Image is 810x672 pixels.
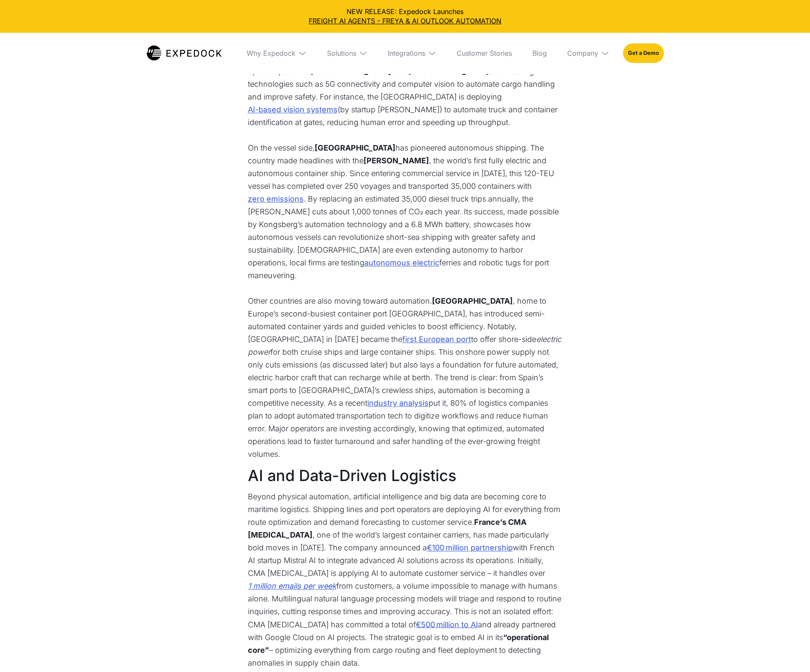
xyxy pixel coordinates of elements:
a: Customer Stories [450,33,519,74]
strong: [GEOGRAPHIC_DATA] [315,143,395,152]
a: €100 million partnership [427,541,513,554]
a: €500 million to AI [416,618,478,631]
h2: AI and Data-Driven Logistics [248,465,563,486]
a: autonomous electric [364,256,439,269]
p: ‍ [248,282,563,295]
div: Solutions [327,49,356,57]
strong: [GEOGRAPHIC_DATA] [432,296,513,305]
em: electric power [248,335,561,356]
em: 1 million emails per week [248,581,336,590]
a: Blog [526,33,554,74]
div: Company [567,49,598,57]
div: NEW RELEASE: Expedock Launches [7,7,803,26]
a: 1 million emails per week [248,580,336,592]
div: Why Expedock [247,49,296,57]
strong: [PERSON_NAME] [364,156,429,165]
a: FREIGHT AI AGENTS - FREYA & AI OUTLOOK AUTOMATION [7,16,803,26]
p: Other countries are also moving toward automation. , home to Europe’s second-busiest container po... [248,295,563,461]
p: Beyond physical automation, artificial intelligence and big data are becoming core to maritime lo... [248,490,563,669]
a: industry analysis [367,397,429,410]
a: zero emissions [248,193,304,205]
div: Integrations [388,49,425,57]
strong: France’s CMA [MEDICAL_DATA] [248,518,526,539]
a: AI-based vision systems [248,103,338,116]
a: first European port [402,333,471,346]
p: ‍ [248,129,563,142]
a: Get a Demo [623,43,663,63]
p: On the vessel side, has pioneered autonomous shipping. The country made headlines with the , the ... [248,142,563,282]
